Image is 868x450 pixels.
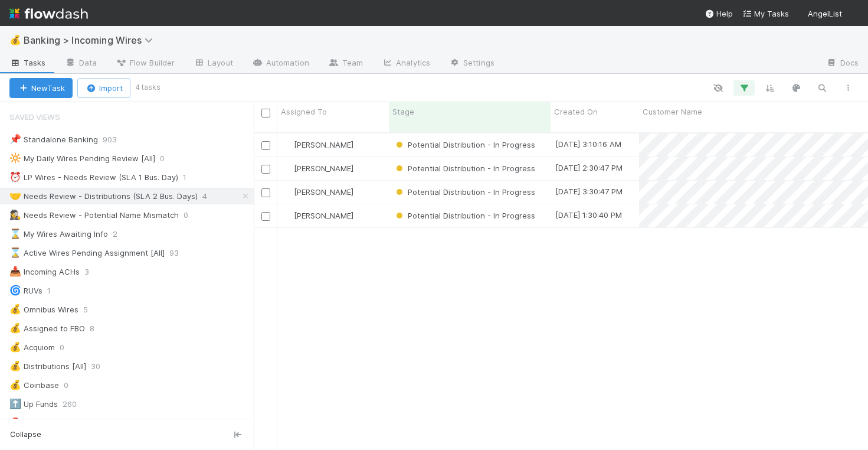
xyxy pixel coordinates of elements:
div: Potential Distribution - In Progress [394,139,535,151]
span: 💰 [9,380,21,390]
img: avatar_eacbd5bb-7590-4455-a9e9-12dcb5674423.png [847,8,859,20]
span: [PERSON_NAME] [294,187,353,197]
span: AngelList [808,9,842,18]
span: Flow Builder [116,57,175,69]
span: 0 [160,151,176,166]
img: avatar_705b8750-32ac-4031-bf5f-ad93a4909bc8.png [283,140,292,149]
span: Customer Name [643,106,702,118]
div: [DATE] 3:10:16 AM [555,138,621,150]
span: ⏰ [9,172,21,182]
span: 3 [84,265,101,279]
span: [PERSON_NAME] [294,164,353,173]
span: 260 [63,397,89,412]
div: [PERSON_NAME] [282,210,353,221]
input: Toggle Row Selected [261,165,270,174]
input: Toggle All Rows Selected [261,109,270,118]
small: 4 tasks [135,82,161,93]
span: 🕵️‍♀️ [9,210,21,220]
img: avatar_705b8750-32ac-4031-bf5f-ad93a4909bc8.png [283,164,292,173]
div: Help [705,8,733,19]
span: 0 [60,340,76,355]
span: 🌀 [9,285,21,295]
div: Potential Distribution - In Progress [394,162,535,174]
span: 30 [91,359,112,374]
a: Analytics [372,54,440,73]
span: 💰 [9,35,21,45]
span: Banking > Incoming Wires [24,34,159,46]
span: Potential Distribution - In Progress [394,164,535,173]
span: Collapse [10,429,41,440]
input: Toggle Row Selected [261,188,270,197]
input: Toggle Row Selected [261,141,270,150]
div: Up Funds [9,397,58,412]
div: LP Wires - Needs Review (SLA 1 Bus. Day) [9,170,178,185]
button: NewTask [9,78,73,98]
div: Standalone Banking [9,132,98,147]
span: 1 [183,170,198,185]
a: Data [55,54,106,73]
div: Active Wires Pending Assignment [All] [9,246,165,260]
span: 💰 [9,342,21,352]
span: 5 [83,302,100,317]
a: Settings [440,54,504,73]
div: My Wires Awaiting Info [9,227,108,242]
span: 7 [78,416,94,431]
div: [PERSON_NAME] [282,139,353,151]
span: Tasks [9,57,46,69]
div: [DATE] 1:30:40 PM [555,209,622,221]
span: My Tasks [742,9,789,18]
button: Import [77,78,130,98]
span: Assigned To [281,106,327,118]
div: [PERSON_NAME] [282,162,353,174]
span: Potential Distribution - In Progress [394,140,535,149]
span: 🔆 [9,153,21,163]
div: Omnibus Wires [9,302,78,317]
span: 📌 [9,134,21,144]
span: 0 [64,378,80,393]
a: Docs [817,54,868,73]
div: [DATE] 2:30:47 PM [555,162,623,174]
span: 93 [169,246,191,260]
div: Needs Review - Potential Name Mismatch [9,208,179,223]
span: 1 [47,283,63,298]
div: RUVs [9,283,42,298]
img: logo-inverted-e16ddd16eac7371096b0.svg [9,4,88,24]
span: ❓ [9,418,21,428]
span: 🤝 [9,191,21,201]
a: Automation [243,54,319,73]
img: avatar_705b8750-32ac-4031-bf5f-ad93a4909bc8.png [283,187,292,197]
a: Team [319,54,372,73]
span: 903 [103,132,129,147]
span: 💰 [9,361,21,371]
div: Coinbase [9,378,59,393]
span: Saved Views [9,105,60,129]
div: Potential Distribution - In Progress [394,210,535,221]
span: 2 [113,227,129,242]
div: Needs Review - Distributions (SLA 2 Bus. Days) [9,189,198,204]
span: Stage [392,106,414,118]
span: 8 [90,321,106,336]
span: ⌛ [9,247,21,257]
div: Assigned to FBO [9,321,85,336]
div: Distributions [All] [9,359,86,374]
span: Potential Distribution - In Progress [394,187,535,197]
div: Acquiom [9,340,55,355]
div: Incoming ACHs [9,265,80,279]
div: Unassignable [9,416,74,431]
span: ⬆️ [9,399,21,409]
span: 0 [184,208,200,223]
div: [PERSON_NAME] [282,186,353,198]
span: Potential Distribution - In Progress [394,211,535,220]
input: Toggle Row Selected [261,212,270,221]
a: My Tasks [742,8,789,19]
a: Layout [184,54,243,73]
span: [PERSON_NAME] [294,211,353,220]
img: avatar_705b8750-32ac-4031-bf5f-ad93a4909bc8.png [283,211,292,220]
span: ⌛ [9,229,21,239]
div: My Daily Wires Pending Review [All] [9,151,155,166]
a: Flow Builder [106,54,184,73]
span: 💰 [9,304,21,314]
span: 📥 [9,266,21,276]
span: [PERSON_NAME] [294,140,353,149]
span: 4 [202,189,219,204]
